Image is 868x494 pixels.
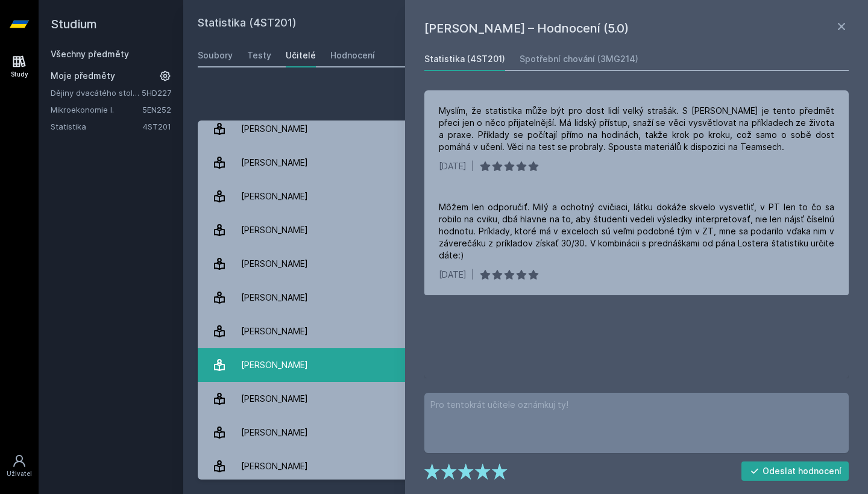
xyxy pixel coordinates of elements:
[439,160,467,172] div: [DATE]
[241,353,308,377] div: [PERSON_NAME]
[142,88,171,98] a: 5HD227
[143,122,171,131] a: 4ST201
[241,184,308,208] div: [PERSON_NAME]
[198,247,854,281] a: [PERSON_NAME] 2 hodnocení 3.5
[439,201,834,261] div: Môžem len odporučiť. Milý a ochotný cvičiaci, látku dokáže skvelo vysvetliť, v PT len to čo sa ro...
[198,382,854,416] a: [PERSON_NAME] 2 hodnocení 3.5
[241,252,308,276] div: [PERSON_NAME]
[241,218,308,242] div: [PERSON_NAME]
[247,49,271,61] div: Testy
[11,70,28,79] div: Study
[471,160,474,172] div: |
[51,120,143,133] a: Statistika
[198,348,854,382] a: [PERSON_NAME] 6 hodnocení 5.0
[241,286,308,310] div: [PERSON_NAME]
[51,104,142,116] a: Mikroekonomie I.
[330,43,375,67] a: Hodnocení
[2,48,36,85] a: Study
[198,112,854,146] a: [PERSON_NAME] 1 hodnocení 5.0
[142,105,171,114] a: 5EN252
[198,43,233,67] a: Soubory
[330,49,375,61] div: Hodnocení
[198,49,233,61] div: Soubory
[241,319,308,343] div: [PERSON_NAME]
[198,281,854,314] a: [PERSON_NAME] 5 hodnocení 4.6
[241,454,308,478] div: [PERSON_NAME]
[198,314,854,348] a: [PERSON_NAME] 11 hodnocení 4.9
[51,87,142,99] a: Dějiny dvacátého století II
[241,421,308,445] div: [PERSON_NAME]
[51,49,129,59] a: Všechny předměty
[286,49,316,61] div: Učitelé
[198,180,854,213] a: [PERSON_NAME] 30 hodnocení 4.8
[241,151,308,175] div: [PERSON_NAME]
[471,269,474,281] div: |
[198,146,854,180] a: [PERSON_NAME] 2 hodnocení 4.0
[439,269,467,281] div: [DATE]
[198,416,854,449] a: [PERSON_NAME] 3 hodnocení 4.7
[198,213,854,247] a: [PERSON_NAME] 13 hodnocení 4.7
[439,105,834,153] div: Myslím, že statistika může být pro dost lidí velký strašák. S [PERSON_NAME] je tento předmět přec...
[247,43,271,67] a: Testy
[51,70,115,82] span: Moje předměty
[286,43,316,67] a: Učitelé
[198,14,715,34] h2: Statistika (4ST201)
[741,461,849,481] button: Odeslat hodnocení
[198,449,854,483] a: [PERSON_NAME] 14 hodnocení 4.8
[241,387,308,411] div: [PERSON_NAME]
[2,448,36,484] a: Uživatel
[7,469,32,478] div: Uživatel
[241,117,308,141] div: [PERSON_NAME]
